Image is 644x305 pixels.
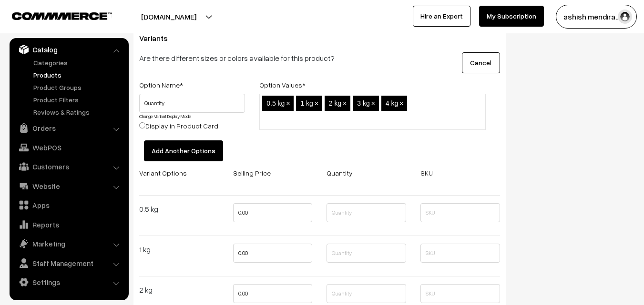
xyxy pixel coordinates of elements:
label: SKU [420,168,433,178]
a: WebPOS [12,139,125,156]
a: Reports [12,216,125,233]
button: ashish mendira… [556,5,637,29]
input: Quantity [327,284,406,303]
div: 1 kg [139,244,219,255]
label: Quantity [327,168,353,178]
input: Quantity [327,203,406,222]
a: Product Filters [31,95,125,105]
input: Price [233,203,313,222]
input: SKU [420,203,500,222]
label: Variant Options [139,168,187,178]
a: Apps [12,197,125,214]
p: Are there different sizes or colors available for this product? [139,52,375,64]
button: Add Another Options [144,140,223,161]
span: × [399,99,404,108]
input: Display in Product Card [139,122,145,128]
a: Staff Management [12,255,125,272]
span: × [314,99,318,108]
span: 1 kg [300,99,313,107]
div: 0.5 kg [139,203,219,215]
a: Products [31,70,125,80]
a: Orders [12,119,125,137]
a: Settings [12,274,125,291]
a: Website [12,177,125,195]
a: Reviews & Ratings [31,107,125,117]
a: Catalog [12,41,125,58]
label: Selling Price [233,168,271,178]
label: Display in Product Card [139,121,218,131]
span: 3 kg [357,99,369,107]
input: Quantity [327,244,406,263]
a: Hire an Expert [413,6,470,27]
span: × [286,99,290,108]
img: user [618,10,632,24]
span: 2 kg [329,99,341,107]
img: COMMMERCE [12,12,112,20]
button: [DOMAIN_NAME] [108,5,230,29]
a: Categories [31,58,125,68]
a: COMMMERCE [12,10,95,21]
input: Price [233,244,313,263]
input: Price [233,284,313,303]
span: × [371,99,375,108]
a: My Subscription [479,6,544,27]
input: SKU [420,284,500,303]
a: Change Variant Display Mode [139,113,191,119]
div: 2 kg [139,284,219,295]
a: Product Groups [31,82,125,92]
label: Option Values [259,80,306,90]
button: Cancel [462,52,500,73]
span: 4 kg [386,99,398,107]
span: Variants [139,33,179,43]
input: SKU [420,244,500,263]
a: Marketing [12,235,125,252]
span: × [343,99,347,108]
span: 0.5 kg [266,99,285,107]
a: Customers [12,158,125,175]
label: Option Name [139,80,183,90]
input: Option Name [139,94,245,113]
